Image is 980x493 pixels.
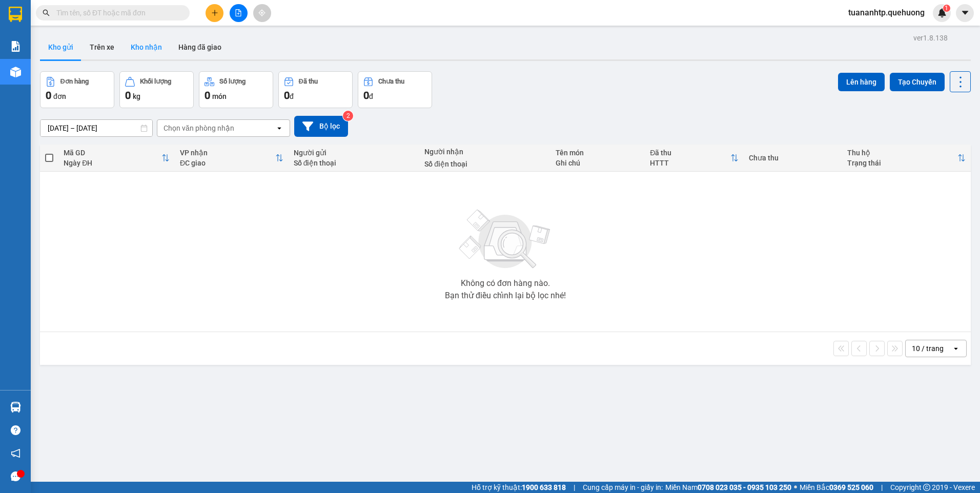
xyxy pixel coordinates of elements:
button: caret-down [956,4,974,22]
strong: 0708 023 035 - 0935 103 250 [698,483,791,491]
button: Số lượng0món [199,71,273,108]
span: plus [211,9,218,16]
div: 10 / trang [912,343,944,354]
div: ver 1.8.138 [913,32,948,44]
button: Bộ lọc [294,116,348,137]
div: VP nhận [180,149,275,157]
img: icon-new-feature [937,8,947,17]
span: đơn [53,92,66,100]
span: đ [369,92,373,100]
div: Người gửi [294,149,415,157]
button: file-add [230,4,248,22]
span: Cung cấp máy in - giấy in: [583,482,663,493]
button: Lên hàng [838,73,885,91]
div: Số lượng [219,78,246,85]
span: Hỗ trợ kỹ thuật: [472,482,566,493]
img: warehouse-icon [10,402,21,413]
span: 0 [125,89,131,101]
div: Bạn thử điều chỉnh lại bộ lọc nhé! [445,292,566,300]
div: Tên món [556,149,640,157]
button: plus [206,4,223,22]
img: logo-vxr [9,7,22,22]
span: 0 [363,89,369,101]
img: svg+xml;base64,PHN2ZyBjbGFzcz0ibGlzdC1wbHVnX19zdmciIHhtbG5zPSJodHRwOi8vd3d3LnczLm9yZy8yMDAwL3N2Zy... [454,203,557,275]
button: Khối lượng0kg [119,71,194,108]
img: solution-icon [10,41,21,52]
button: Đơn hàng0đơn [40,71,114,108]
div: Người nhận [424,148,545,156]
div: ĐC giao [180,159,275,167]
input: Select a date range. [40,120,152,136]
div: Ngày ĐH [64,159,161,167]
span: ⚪️ [794,485,797,489]
img: warehouse-icon [10,67,21,77]
span: 1 [945,5,948,12]
sup: 1 [943,5,950,12]
strong: 1900 633 818 [522,483,566,491]
div: Đã thu [650,149,730,157]
div: Không có đơn hàng nào. [461,279,550,287]
strong: 0369 525 060 [829,483,873,491]
div: Trạng thái [847,159,957,167]
span: | [881,482,883,493]
button: Kho nhận [122,35,170,59]
span: Miền Bắc [800,482,873,493]
div: Đơn hàng [60,78,89,85]
span: đ [290,92,294,100]
span: kg [133,92,140,100]
th: Toggle SortBy [58,145,175,172]
sup: 2 [343,111,353,121]
div: Chưa thu [378,78,404,85]
span: 0 [284,89,290,101]
button: Trên xe [81,35,122,59]
div: Số điện thoại [294,159,415,167]
div: Mã GD [64,149,161,157]
th: Toggle SortBy [645,145,743,172]
button: Đã thu0đ [278,71,353,108]
button: Kho gửi [40,35,81,59]
button: aim [253,4,271,22]
button: Tạo Chuyến [890,73,945,91]
span: question-circle [11,425,21,435]
span: search [43,9,50,16]
div: Số điện thoại [424,160,545,168]
th: Toggle SortBy [175,145,289,172]
svg: open [952,344,960,353]
svg: open [275,124,283,132]
th: Toggle SortBy [842,145,971,172]
span: 0 [205,89,210,101]
div: Khối lượng [140,78,171,85]
button: Chưa thu0đ [358,71,432,108]
div: HTTT [650,159,730,167]
div: Ghi chú [556,159,640,167]
span: tuananhtp.quehuong [840,6,933,19]
span: notification [11,448,21,458]
span: món [212,92,227,100]
button: Hàng đã giao [170,35,230,59]
span: 0 [46,89,51,101]
span: copyright [923,484,930,491]
div: Chưa thu [749,154,837,162]
span: Miền Nam [665,482,791,493]
span: aim [258,9,266,16]
span: | [574,482,575,493]
span: file-add [235,9,242,16]
div: Thu hộ [847,149,957,157]
div: Chọn văn phòng nhận [164,123,234,133]
span: message [11,471,21,481]
span: caret-down [961,8,970,17]
input: Tìm tên, số ĐT hoặc mã đơn [56,7,177,18]
div: Đã thu [299,78,318,85]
